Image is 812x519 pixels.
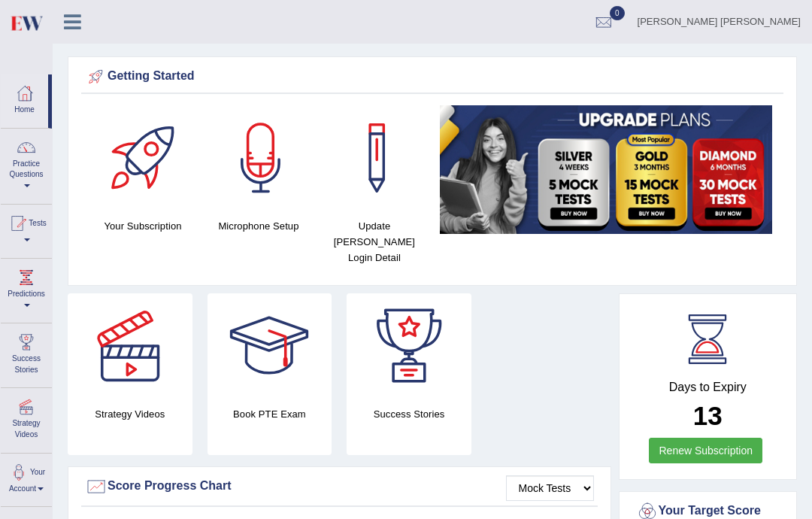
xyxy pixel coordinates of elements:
[324,218,425,266] h4: Update [PERSON_NAME] Login Detail
[85,475,594,498] div: Score Progress Chart
[92,218,193,234] h4: Your Subscription
[85,65,780,88] div: Getting Started
[208,218,309,234] h4: Microphone Setup
[1,129,52,199] a: Practice Questions
[693,401,723,430] b: 13
[347,406,471,422] h4: Success Stories
[649,438,762,463] a: Renew Subscription
[440,105,772,234] img: small5.jpg
[1,74,48,123] a: Home
[1,454,52,502] a: Your Account
[1,388,52,448] a: Strategy Videos
[208,406,332,422] h4: Book PTE Exam
[1,259,52,318] a: Predictions
[1,205,52,253] a: Tests
[636,381,780,394] h4: Days to Expiry
[1,323,52,383] a: Success Stories
[610,6,625,20] span: 0
[68,406,192,422] h4: Strategy Videos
